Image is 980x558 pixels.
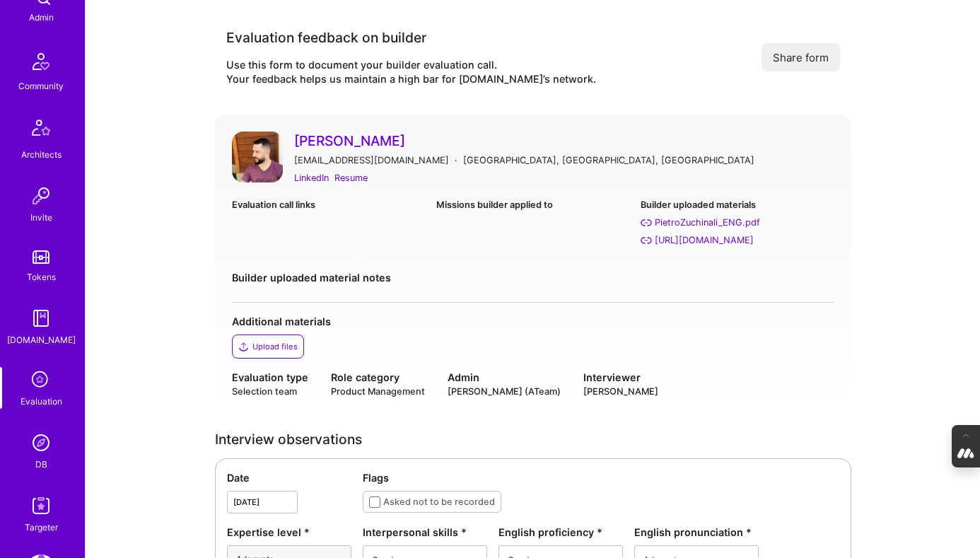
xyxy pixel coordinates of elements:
[583,385,658,398] div: [PERSON_NAME]
[641,217,652,228] i: PietroZuchinali_ENG.pdf
[641,215,834,230] a: PietroZuchinali_ENG.pdf
[232,270,834,285] div: Builder uploaded material notes
[29,10,54,25] div: Admin
[227,525,351,540] div: Expertise level *
[24,45,58,79] img: Community
[331,370,425,385] div: Role category
[641,233,834,248] a: [URL][DOMAIN_NAME]
[232,314,834,329] div: Additional materials
[215,432,851,447] div: Interview observations
[25,520,58,535] div: Targeter
[762,43,840,71] button: Share form
[294,170,329,185] a: LinkedIn
[363,525,487,540] div: Interpersonal skills *
[232,197,425,212] div: Evaluation call links
[27,304,55,332] img: guide book
[27,492,55,520] img: Skill Targeter
[226,58,596,86] div: Use this form to document your builder evaluation call. Your feedback helps us maintain a high ba...
[634,525,759,540] div: English pronunciation *
[7,332,76,347] div: [DOMAIN_NAME]
[227,470,351,485] div: Date
[436,197,629,212] div: Missions builder applied to
[448,385,561,398] div: [PERSON_NAME] (ATeam)
[232,385,308,398] div: Selection team
[35,457,47,472] div: DB
[498,525,623,540] div: English proficiency *
[238,341,250,352] i: icon Upload2
[27,182,55,210] img: Invite
[252,341,298,352] div: Upload files
[27,429,55,457] img: Admin Search
[232,132,283,186] a: User Avatar
[30,210,52,225] div: Invite
[27,269,56,284] div: Tokens
[24,113,58,147] img: Architects
[33,250,49,264] img: tokens
[448,370,561,385] div: Admin
[383,494,495,509] div: Asked not to be recorded
[294,132,834,150] a: [PERSON_NAME]
[28,367,54,394] i: icon SelectionTeam
[363,470,839,485] div: Flags
[21,394,62,409] div: Evaluation
[331,385,425,398] div: Product Management
[232,132,283,182] img: User Avatar
[334,170,368,185] a: Resume
[21,147,62,162] div: Architects
[294,153,449,168] div: [EMAIL_ADDRESS][DOMAIN_NAME]
[641,235,652,246] i: https://www.linkedin.com/in/pietro-zuchinali/
[226,28,596,47] div: Evaluation feedback on builder
[583,370,658,385] div: Interviewer
[463,153,754,168] div: [GEOGRAPHIC_DATA], [GEOGRAPHIC_DATA], [GEOGRAPHIC_DATA]
[655,215,760,230] div: PietroZuchinali_ENG.pdf
[455,153,457,168] div: ·
[655,233,754,248] div: https://www.linkedin.com/in/pietro-zuchinali/
[18,79,64,93] div: Community
[641,197,834,212] div: Builder uploaded materials
[232,370,308,385] div: Evaluation type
